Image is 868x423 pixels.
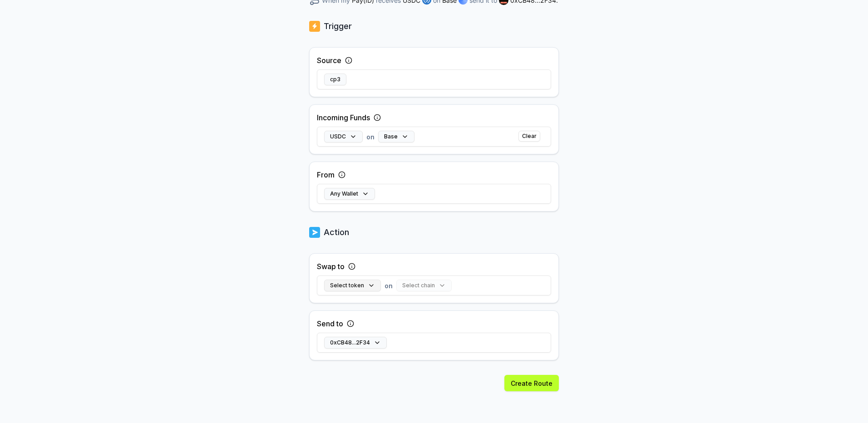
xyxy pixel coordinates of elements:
label: Incoming Funds [317,112,370,123]
button: Any Wallet [324,188,375,200]
button: Create Route [504,375,559,391]
label: From [317,169,335,180]
img: logo [309,20,320,33]
button: 0xCB48...2F34 [324,337,387,349]
span: on [385,281,393,290]
p: Trigger [324,20,352,33]
label: Send to [317,318,343,329]
label: Source [317,55,341,66]
button: Select token [324,280,381,291]
img: logo [309,226,320,239]
label: Swap to [317,261,345,272]
button: Base [378,131,414,143]
button: cp3 [324,74,346,85]
button: USDC [324,131,363,143]
p: Action [324,226,349,239]
button: Clear [518,131,540,142]
span: on [366,132,375,142]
